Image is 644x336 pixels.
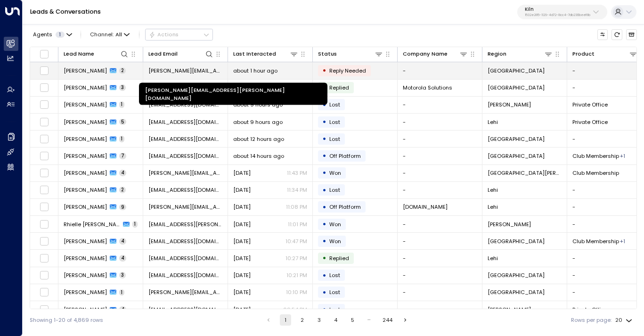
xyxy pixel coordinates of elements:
[398,182,482,198] td: -
[488,186,498,194] span: Lehi
[148,271,222,279] span: maquimo98@gmail.com
[288,221,307,228] p: 11:01 PM
[233,186,251,194] span: Yesterday
[119,289,124,296] span: 1
[398,148,482,164] td: -
[330,314,342,326] button: Go to page 4
[398,97,482,113] td: -
[488,152,545,160] span: Portland
[615,314,634,326] div: 20
[233,49,276,58] div: Last Interacted
[381,314,394,326] button: Go to page 244
[233,288,251,296] span: Yesterday
[572,118,608,126] span: Private Office
[262,314,411,326] nav: pagination navigation
[148,49,178,58] div: Lead Email
[398,216,482,232] td: -
[399,314,411,326] button: Go to next page
[329,84,349,91] span: Replied
[64,101,107,108] span: Gerardo Villena
[233,169,251,177] span: Yesterday
[322,269,326,282] div: •
[488,238,545,245] span: Salt Lake City
[329,306,340,313] span: Lost
[329,186,340,194] span: Lost
[525,13,590,17] p: 1532e285-1129-4d72-8cc4-7db236beef8b
[40,66,49,75] span: Toggle select row
[139,83,327,105] div: [PERSON_NAME][EMAIL_ADDRESS][PERSON_NAME][DOMAIN_NAME]
[286,203,307,211] p: 11:08 PM
[148,238,222,245] span: heb1792@gmail.com
[488,101,531,108] span: Holladay
[329,288,340,296] span: Lost
[233,238,251,245] span: Yesterday
[572,238,619,245] span: Club Membership
[398,165,482,181] td: -
[148,49,213,58] div: Lead Email
[119,136,124,142] span: 1
[329,152,361,160] span: Off Platform
[488,203,498,211] span: Lehi
[40,202,49,212] span: Toggle select row
[322,286,326,299] div: •
[398,233,482,249] td: -
[64,271,107,279] span: Mariana Quiros
[119,255,126,262] span: 4
[233,67,277,74] span: about 1 hour ago
[488,306,531,313] span: Holladay
[148,254,222,262] span: austin@thewisemangroup.com
[40,49,49,59] span: Toggle select all
[322,252,326,264] div: •
[233,306,251,313] span: Yesterday
[322,64,326,77] div: •
[33,32,52,37] span: Agents
[572,306,608,313] span: Private Office
[233,135,284,143] span: about 12 hours ago
[119,272,126,279] span: 3
[119,204,126,211] span: 9
[64,152,107,160] span: Tamara Dixon
[329,271,340,279] span: Lost
[398,131,482,147] td: -
[488,49,553,58] div: Region
[322,201,326,213] div: •
[525,7,590,12] p: Kiln
[318,49,337,58] div: Status
[329,67,366,74] span: Reply Needed
[398,267,482,284] td: -
[322,184,326,197] div: •
[233,271,251,279] span: Yesterday
[329,238,341,245] span: Won
[40,83,49,92] span: Toggle select row
[233,221,251,228] span: Yesterday
[64,118,107,126] span: Gerardo Villena
[313,314,325,326] button: Go to page 3
[398,250,482,266] td: -
[329,254,349,262] span: Replied
[30,316,103,324] div: Showing 1-20 of 4,869 rows
[488,221,531,228] span: Holladay
[329,118,340,126] span: Lost
[297,314,308,326] button: Go to page 2
[280,314,291,326] button: page 1
[329,221,341,228] span: Won
[620,238,625,245] div: Resident Desk
[287,169,307,177] p: 11:43 PM
[119,101,124,108] span: 1
[148,288,222,296] span: kyler@serhant.com
[287,186,307,194] p: 11:34 PM
[398,284,482,301] td: -
[64,135,107,143] span: Mary-Katherine Norrington
[233,49,298,58] div: Last Interacted
[145,29,213,40] button: Actions
[64,169,107,177] span: Joe Somodi
[64,203,107,211] span: Simone Nabers
[347,314,358,326] button: Go to page 5
[488,271,545,279] span: Portland
[488,84,545,91] span: Portland
[119,306,126,313] span: 4
[64,238,107,245] span: Haley Bryan
[572,49,595,58] div: Product
[30,8,101,16] a: Leads & Conversations
[403,203,448,211] span: WellspringFG.co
